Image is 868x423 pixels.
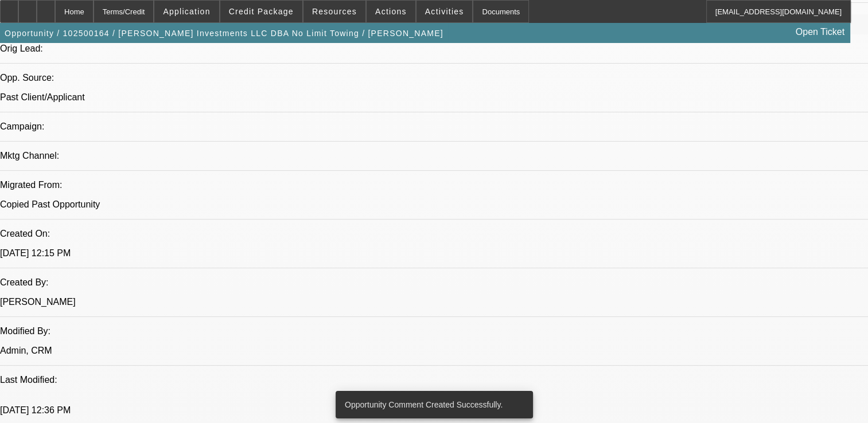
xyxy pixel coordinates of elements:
button: Actions [367,1,415,22]
span: Resources [312,7,357,16]
span: Opportunity / 102500164 / [PERSON_NAME] Investments LLC DBA No Limit Towing / [PERSON_NAME] [5,29,443,38]
span: Application [163,7,210,16]
a: Open Ticket [791,22,849,42]
div: Opportunity Comment Created Successfully. [336,391,528,418]
span: Activities [425,7,464,16]
button: Resources [303,1,365,22]
button: Application [154,1,219,22]
span: Credit Package [229,7,294,16]
span: Actions [375,7,407,16]
button: Credit Package [220,1,302,22]
button: Activities [417,1,473,22]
